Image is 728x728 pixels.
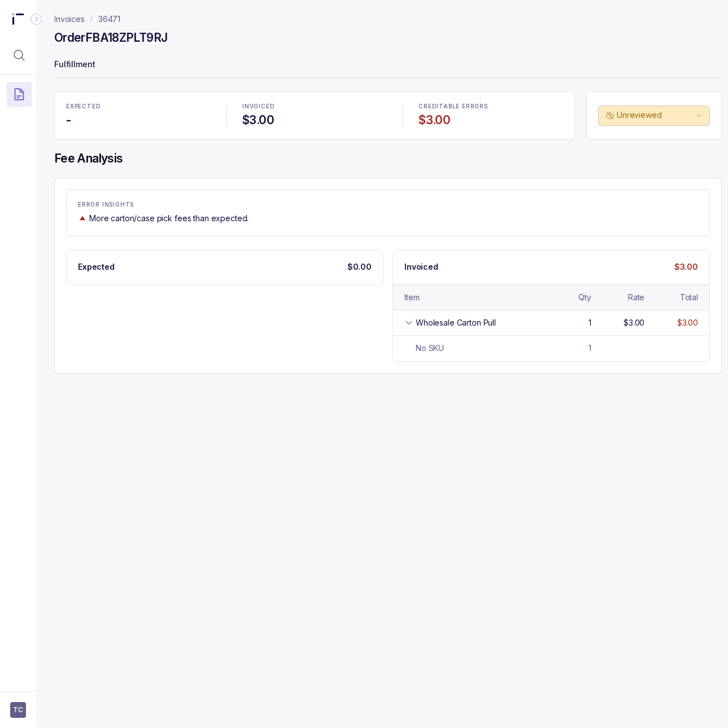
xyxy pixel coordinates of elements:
[98,14,120,25] a: 36471
[598,106,710,126] button: Unreviewed
[628,292,644,303] div: Rate
[404,292,419,303] div: Item
[419,103,563,110] p: CREDITABLE ERRORS
[54,30,167,46] h4: Order FBA18ZPLT9RJ
[419,112,563,128] h4: $3.00
[10,702,26,718] button: User initials
[7,82,32,107] button: Menu Icon Button DocumentTextIcon
[578,292,591,303] div: Qty
[404,343,444,354] div: No SKU
[677,317,698,328] div: $3.00
[54,14,85,25] a: Invoices
[674,261,698,273] p: $3.00
[617,109,694,121] p: Unreviewed
[588,343,591,354] div: 1
[347,261,372,273] p: $0.00
[680,292,698,303] div: Total
[66,112,211,128] h4: -
[404,261,438,273] p: Invoiced
[66,103,211,110] p: EXPECTED
[242,103,387,110] p: INVOICED
[78,261,115,273] p: Expected
[29,12,43,26] div: Collapse Icon
[54,151,722,166] h4: Fee Analysis
[242,112,387,128] h4: $3.00
[78,201,698,208] p: ERROR INSIGHTS
[7,43,32,68] button: Menu Icon Button MagnifyingGlassIcon
[588,317,591,328] div: 1
[624,317,644,328] div: $3.00
[78,214,87,222] img: trend image
[54,54,722,77] p: Fulfillment
[54,14,120,25] nav: breadcrumb
[416,317,496,328] div: Wholesale Carton Pull
[89,213,249,224] p: More carton/case pick fees than expected.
